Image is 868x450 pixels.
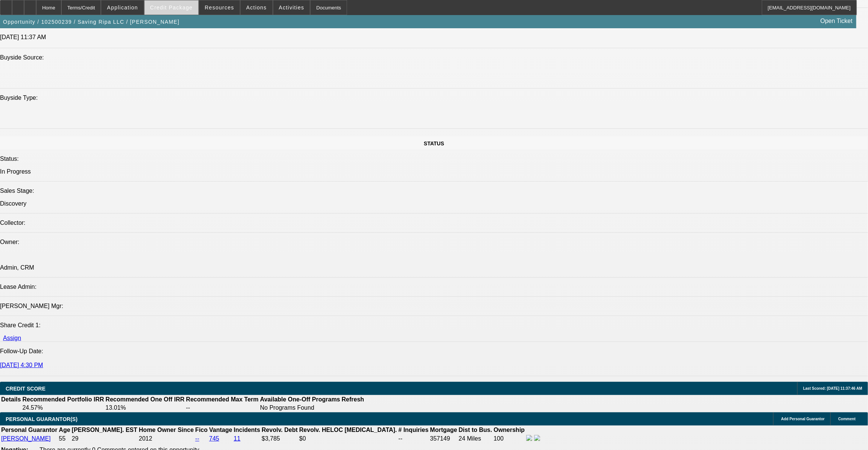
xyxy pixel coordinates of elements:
b: [PERSON_NAME]. EST [72,427,137,433]
td: 55 [58,435,70,443]
span: Resources [205,5,234,11]
span: PERSONAL GUARANTOR(S) [6,416,78,422]
span: Activities [279,5,305,11]
th: Recommended One Off IRR [105,396,185,403]
th: Recommended Max Term [186,396,259,403]
td: -- [398,435,429,443]
td: 13.01% [105,404,185,412]
b: Vantage [209,427,232,433]
b: Age [59,427,70,433]
a: Assign [3,335,21,341]
button: Actions [241,0,273,15]
b: # Inquiries [398,427,428,433]
span: 2012 [139,435,152,442]
span: STATUS [424,140,444,146]
a: 745 [209,435,219,442]
th: Details [1,396,21,403]
b: Fico [195,427,208,433]
a: [PERSON_NAME] [1,435,51,442]
span: Comment [838,417,856,421]
th: Recommended Portfolio IRR [22,396,104,403]
span: Last Scored: [DATE] 11:37:46 AM [803,386,862,391]
img: linkedin-icon.png [534,435,540,441]
img: facebook-icon.png [526,435,532,441]
th: Refresh [341,396,365,403]
span: Add Personal Guarantor [781,417,825,421]
td: 24 Miles [458,435,493,443]
td: -- [186,404,259,412]
td: $3,785 [261,435,298,443]
th: Available One-Off Programs [260,396,341,403]
span: CREDIT SCORE [6,386,46,392]
button: Credit Package [145,0,198,15]
button: Resources [199,0,240,15]
td: 24.57% [22,404,104,412]
span: Actions [246,5,267,11]
b: Dist to Bus. [459,427,492,433]
a: Open Ticket [818,15,856,27]
span: Credit Package [150,5,193,11]
td: 357149 [430,435,458,443]
button: Application [101,0,143,15]
td: $0 [299,435,397,443]
b: Mortgage [430,427,457,433]
b: Revolv. Debt [262,427,298,433]
b: Ownership [493,427,525,433]
span: Opportunity / 102500239 / Saving Ripa LLC / [PERSON_NAME] [3,19,180,25]
td: 100 [493,435,525,443]
span: Application [107,5,138,11]
button: Activities [273,0,310,15]
a: 11 [234,435,241,442]
b: Revolv. HELOC [MEDICAL_DATA]. [299,427,397,433]
b: Personal Guarantor [1,427,57,433]
td: No Programs Found [260,404,341,412]
a: -- [195,435,199,442]
b: Incidents [234,427,260,433]
b: Home Owner Since [139,427,194,433]
td: 29 [72,435,138,443]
